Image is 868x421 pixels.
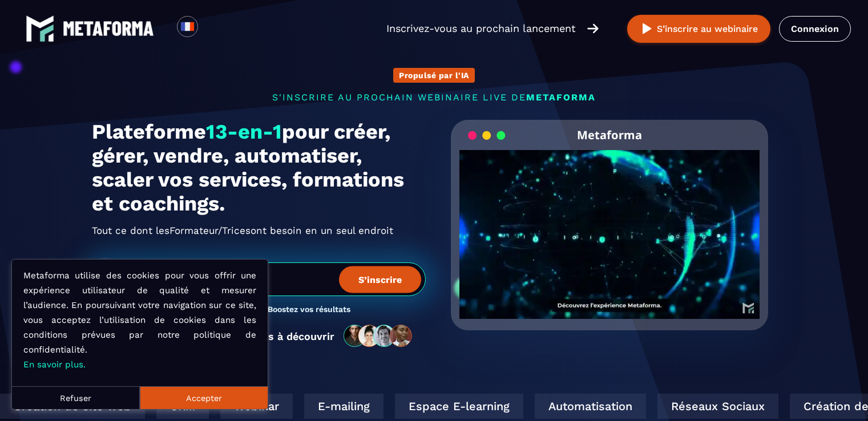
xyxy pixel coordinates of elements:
[386,21,576,37] p: Inscrivez-vous au prochain lancement
[459,150,760,300] video: Your browser does not support the video tag.
[198,16,226,41] div: Search for option
[63,21,154,36] img: logo
[12,386,140,409] button: Refuser
[468,130,506,141] img: loading
[26,14,54,43] img: logo
[587,22,599,35] img: arrow-right
[92,92,777,103] p: s'inscrire au prochain webinaire live de
[526,92,596,103] span: METAFORMA
[268,305,350,315] h3: Boostez vos résultats
[208,22,216,35] input: Search for option
[206,120,282,144] span: 13-en-1
[23,268,256,372] p: Metaforma utilise des cookies pour vous offrir une expérience utilisateur de qualité et mesurer l...
[92,120,426,216] h1: Plateforme pour créer, gérer, vendre, automatiser, scaler vos services, formations et coachings.
[340,324,417,348] img: community-people
[169,221,251,240] span: Formateur/Trices
[92,221,426,240] h2: Tout ce dont les ont besoin en un seul endroit
[627,15,770,43] button: S’inscrire au webinaire
[140,386,268,409] button: Accepter
[219,394,292,419] div: Webinar
[534,394,645,419] div: Automatisation
[394,394,522,419] div: Espace E-learning
[577,120,642,150] h2: Metaforma
[399,71,469,80] p: Propulsé par l'IA
[303,394,382,419] div: E-mailing
[779,16,851,42] a: Connexion
[23,359,86,370] a: En savoir plus.
[339,266,421,293] button: S’inscrire
[656,394,777,419] div: Réseaux Sociaux
[640,22,654,36] img: play
[180,19,195,34] img: fr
